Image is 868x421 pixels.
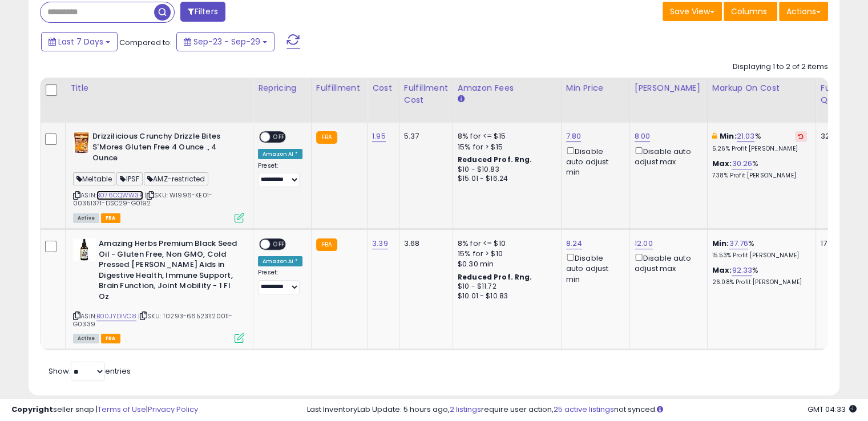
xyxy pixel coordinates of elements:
span: Sep-23 - Sep-29 [193,36,260,47]
b: Max: [712,265,732,276]
div: Fulfillment [316,82,362,94]
img: 51AMoyW-kuL._SL40_.jpg [73,131,90,154]
div: Markup on Cost [712,82,811,94]
div: Amazon AI * [258,149,302,159]
span: 2025-10-7 04:33 GMT [808,404,857,415]
a: Privacy Policy [148,404,198,415]
div: 17 [821,238,856,249]
div: Repricing [258,82,306,94]
p: 26.08% Profit [PERSON_NAME] [712,278,807,286]
div: 8% for <= $10 [458,238,552,249]
div: Disable auto adjust min [566,252,621,285]
p: 7.38% Profit [PERSON_NAME] [712,172,807,180]
div: seller snap | | [11,404,198,415]
a: 7.80 [566,131,582,142]
span: | SKU: T0293-665231120011-G0339 [73,311,232,329]
div: $10.01 - $10.83 [458,292,552,301]
div: Displaying 1 to 2 of 2 items [733,62,828,72]
img: 41MnwDCyDZL._SL40_.jpg [73,238,96,261]
span: | SKU: W1996-KE01-00351371-DSC29-G0192 [73,191,212,208]
div: Amazon Fees [458,82,556,94]
div: Preset: [258,269,302,294]
div: ASIN: [73,238,244,342]
div: $15.01 - $16.24 [458,174,552,184]
span: Compared to: [119,37,172,48]
div: Fulfillable Quantity [821,82,860,106]
div: % [712,159,807,180]
small: Amazon Fees. [458,94,465,104]
div: % [712,238,807,260]
div: % [712,131,807,152]
span: FBA [101,334,120,343]
button: Actions [779,2,828,21]
b: Min: [720,131,737,141]
span: OFF [270,240,288,249]
a: 8.00 [635,131,651,142]
div: % [712,265,807,286]
button: Filters [180,2,225,22]
button: Sep-23 - Sep-29 [176,32,274,51]
div: Fulfillment Cost [404,82,448,106]
div: Cost [372,82,394,94]
div: Disable auto adjust max [635,145,699,167]
a: Terms of Use [98,404,146,415]
p: 15.53% Profit [PERSON_NAME] [712,252,807,260]
div: [PERSON_NAME] [635,82,703,94]
a: 25 active listings [554,404,614,415]
a: 92.33 [732,265,752,276]
span: All listings currently available for purchase on Amazon [73,334,99,343]
a: 8.24 [566,238,583,249]
a: 1.95 [372,131,386,142]
small: FBA [316,238,337,251]
a: B00JYDIVC8 [96,311,136,321]
button: Save View [663,2,722,21]
span: AMZ-restricted [144,172,208,185]
b: Amazing Herbs Premium Black Seed Oil - Gluten Free, Non GMO, Cold Pressed [PERSON_NAME] Aids in D... [99,238,237,305]
a: 37.76 [729,238,748,249]
div: $10 - $11.72 [458,282,552,292]
div: Min Price [566,82,625,94]
div: 8% for <= $15 [458,131,552,141]
a: B076CQWW3R [96,191,143,200]
span: Show: entries [49,366,131,377]
span: Last 7 Days [58,36,103,47]
div: Disable auto adjust min [566,145,621,178]
div: 32 [821,131,856,141]
b: Min: [712,238,729,249]
span: Columns [731,6,767,17]
span: FBA [101,213,120,223]
strong: Copyright [11,404,53,415]
th: The percentage added to the cost of goods (COGS) that forms the calculator for Min & Max prices. [707,78,815,123]
div: Amazon AI * [258,256,302,266]
a: 3.39 [372,238,388,249]
div: $0.30 min [458,259,552,269]
div: $10 - $10.83 [458,165,552,175]
div: 3.68 [404,238,444,249]
b: Reduced Prof. Rng. [458,155,532,164]
button: Columns [724,2,777,21]
span: OFF [270,132,288,142]
span: All listings currently available for purchase on Amazon [73,213,99,223]
div: Preset: [258,162,302,188]
span: IPSF [116,172,143,185]
div: 5.37 [404,131,444,141]
a: 12.00 [635,238,653,249]
button: Last 7 Days [41,32,118,51]
div: 15% for > $15 [458,142,552,152]
a: 2 listings [450,404,481,415]
a: 21.03 [737,131,755,142]
div: Disable auto adjust max [635,252,699,274]
p: 5.26% Profit [PERSON_NAME] [712,145,807,153]
b: Reduced Prof. Rng. [458,272,532,282]
span: Meltable [73,172,115,185]
div: Title [70,82,248,94]
div: Last InventoryLab Update: 5 hours ago, require user action, not synced. [307,404,857,415]
b: Drizzilicious Crunchy Drizzle Bites S'Mores Gluten Free 4 Ounce ., 4 Ounce [92,131,231,166]
small: FBA [316,131,337,144]
div: 15% for > $10 [458,249,552,259]
b: Max: [712,158,732,169]
a: 30.26 [732,158,752,169]
div: ASIN: [73,131,244,221]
